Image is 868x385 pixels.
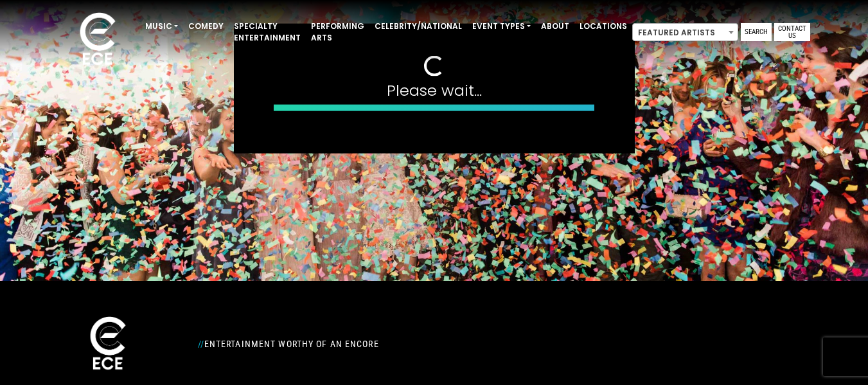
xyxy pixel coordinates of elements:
a: Event Types [467,15,536,37]
div: Entertainment Worthy of an Encore [190,334,556,354]
span: // [198,339,204,349]
img: ece_new_logo_whitev2-1.png [76,313,140,375]
a: Performing Arts [306,15,369,49]
a: Music [140,15,183,37]
span: Featured Artists [633,24,738,42]
a: Contact Us [774,23,810,41]
a: About [536,15,574,37]
a: Search [741,23,772,41]
a: Celebrity/National [369,15,467,37]
a: Specialty Entertainment [229,15,306,49]
h4: Please wait... [274,81,595,100]
a: Locations [574,15,632,37]
img: ece_new_logo_whitev2-1.png [66,9,130,71]
a: Comedy [183,15,229,37]
span: Featured Artists [632,23,738,41]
